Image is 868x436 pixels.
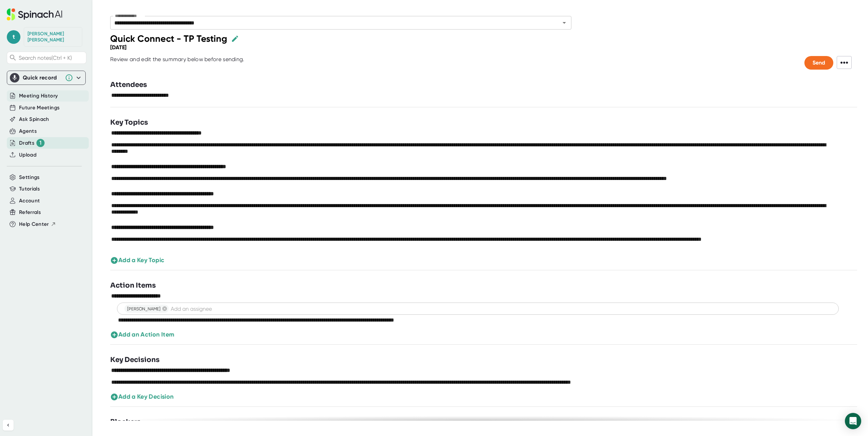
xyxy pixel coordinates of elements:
span: t [7,30,20,44]
button: Future Meetings [19,104,60,112]
span: Send [813,59,825,66]
div: 1 [36,139,45,147]
h3: Key Topics [110,117,148,128]
div: Review and edit the summary below before sending. [110,56,245,70]
button: Meeting History [19,92,58,100]
button: Add a Key Topic [110,256,164,265]
span: Help Center [19,220,49,228]
button: Ask Spinach [19,115,49,123]
span: Search notes (Ctrl + K) [19,55,84,61]
h3: Blockers [110,417,141,427]
button: Account [19,197,40,205]
div: Quick Connect - TP Testing [110,33,227,44]
button: Settings [19,174,40,181]
button: Collapse sidebar [3,420,14,431]
input: Add an assignee [169,304,832,313]
div: Quick record [23,74,62,81]
button: Upload [19,151,36,159]
button: Add a Key Decision [110,392,173,401]
div: [DATE] [110,44,127,51]
div: Drafts [19,139,45,147]
span: ••• [837,56,852,69]
div: [PERSON_NAME] [124,305,169,313]
div: Tanya Wiggins [28,31,79,43]
h3: Attendees [110,80,147,90]
div: Open Intercom Messenger [845,413,861,429]
h3: Key Decisions [110,355,160,365]
button: Tutorials [19,185,40,193]
button: Agents [19,127,37,135]
button: Help Center [19,220,56,228]
h3: Action Items [110,280,156,291]
button: Drafts 1 [19,139,45,147]
button: Referrals [19,208,41,216]
button: Send [804,56,833,70]
button: Open [560,18,569,28]
span: [PERSON_NAME] [124,306,163,312]
div: Quick record [10,71,83,85]
button: Add an Action Item [110,330,174,339]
